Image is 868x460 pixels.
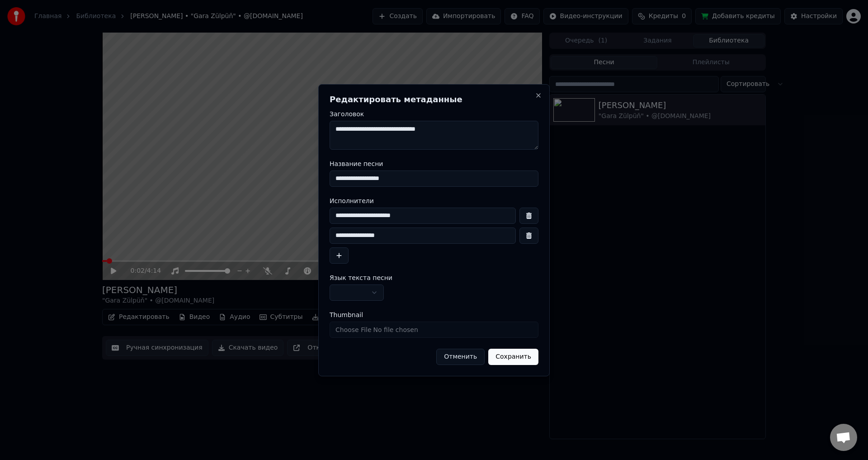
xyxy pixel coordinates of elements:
button: Сохранить [488,349,538,365]
label: Заголовок [330,111,538,117]
span: Thumbnail [330,312,363,318]
label: Название песни [330,161,538,167]
label: Исполнители [330,198,538,204]
h2: Редактировать метаданные [330,95,538,104]
span: Язык текста песни [330,275,392,281]
button: Отменить [436,349,485,365]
